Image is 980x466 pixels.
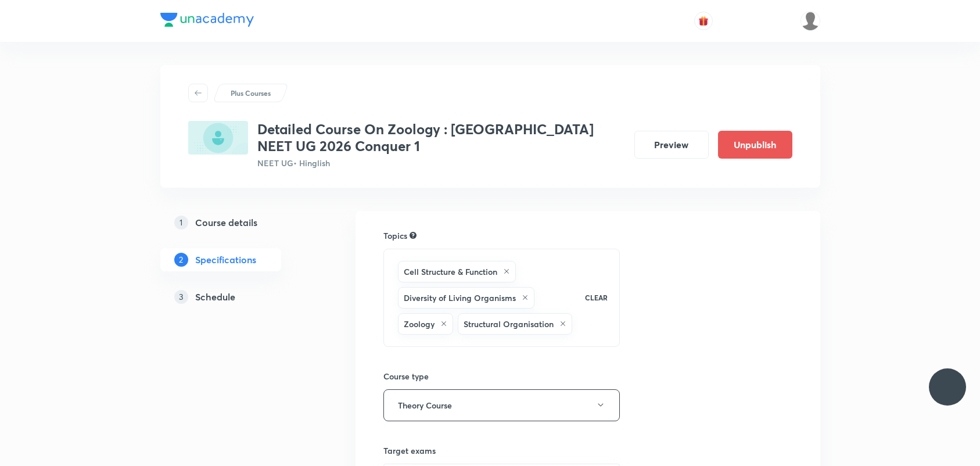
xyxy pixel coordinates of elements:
button: avatar [694,12,713,30]
h5: Specifications [195,253,256,267]
img: ttu [940,380,954,394]
p: Plus Courses [231,88,271,98]
h6: Topics [383,230,407,242]
p: 3 [174,290,188,304]
button: Preview [634,131,709,159]
h5: Schedule [195,290,235,304]
h6: Zoology [404,318,435,330]
h6: Cell Structure & Function [404,266,497,278]
h6: Diversity of Living Organisms [404,292,516,304]
p: 1 [174,216,188,230]
h6: Target exams [383,445,620,457]
a: 1Course details [160,211,318,234]
img: Company Logo [160,13,254,27]
a: 3Schedule [160,285,318,309]
div: Search for topics [410,230,417,241]
p: NEET UG • Hinglish [257,157,625,169]
button: Theory Course [383,389,620,421]
h6: Structural Organisation [464,318,554,330]
img: Sudipta Bose [800,11,820,31]
h6: Course type [383,370,620,382]
a: Company Logo [160,13,254,30]
h3: Detailed Course On Zoology : [GEOGRAPHIC_DATA] NEET UG 2026 Conquer 1 [257,121,625,155]
button: Unpublish [718,131,792,159]
img: 89B4EB6B-867D-4A75-900D-C067B15099CE_plus.png [188,121,248,155]
h5: Course details [195,216,257,230]
p: CLEAR [585,292,608,303]
img: avatar [698,16,709,26]
p: 2 [174,253,188,267]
